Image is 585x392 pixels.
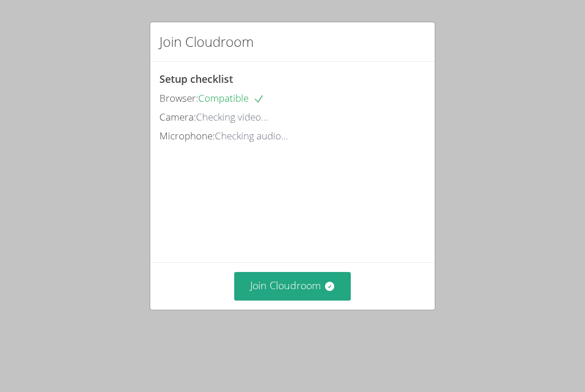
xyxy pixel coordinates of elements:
span: Camera: [159,110,196,123]
button: Join Cloudroom [234,272,351,300]
span: Checking video... [196,110,268,123]
span: Microphone: [159,129,215,142]
h2: Join Cloudroom [159,31,254,52]
span: Browser: [159,91,198,105]
span: Checking audio... [215,129,288,142]
span: Setup checklist [159,72,233,86]
span: Compatible [198,91,265,105]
